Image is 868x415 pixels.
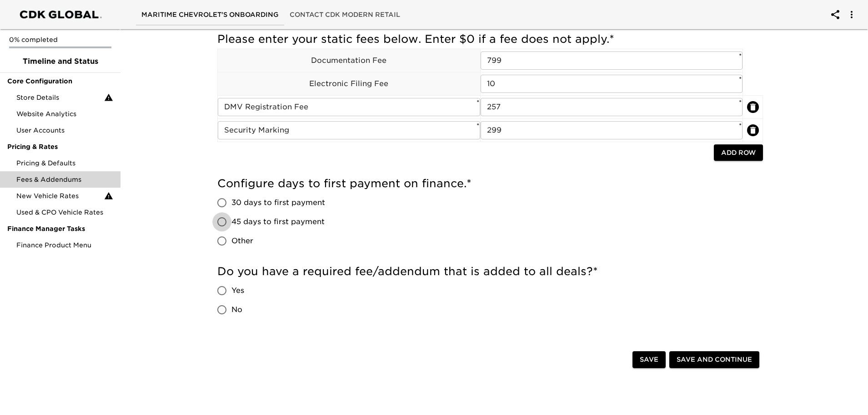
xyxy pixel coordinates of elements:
[16,159,113,168] span: Pricing & Defaults
[16,93,104,102] span: Store Details
[9,35,111,44] p: 0% completed
[747,124,759,136] button: delete
[231,304,242,315] span: No
[7,224,113,233] span: Finance Manager Tasks
[16,241,113,250] span: Finance Product Menu
[16,191,104,200] span: New Vehicle Rates
[217,32,763,46] h5: Please enter your static fees below. Enter $0 if a fee does not apply.
[16,175,113,184] span: Fees & Addendums
[16,208,113,217] span: Used & CPO Vehicle Rates
[231,236,253,246] span: Other
[16,109,113,118] span: Website Analytics
[824,4,846,26] button: account of current user
[217,176,763,191] h5: Configure days to first payment on finance.
[721,147,756,159] span: Add Row
[669,351,759,368] button: Save and Continue
[640,354,658,365] span: Save
[218,55,480,66] p: Documentation Fee
[231,216,325,227] span: 45 days to first payment
[141,9,279,20] span: Maritime Chevrolet's Onboarding
[290,9,400,20] span: Contact CDK Modern Retail
[841,4,863,26] button: account of current user
[747,101,759,113] button: delete
[231,197,325,208] span: 30 days to first payment
[714,144,763,161] button: Add Row
[231,285,244,296] span: Yes
[7,142,113,151] span: Pricing & Rates
[217,264,763,279] h5: Do you have a required fee/addendum that is added to all deals?
[16,126,113,135] span: User Accounts
[7,56,113,67] span: Timeline and Status
[7,77,113,86] span: Core Configuration
[677,354,752,365] span: Save and Continue
[218,78,480,89] p: Electronic Filing Fee
[632,351,666,368] button: Save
